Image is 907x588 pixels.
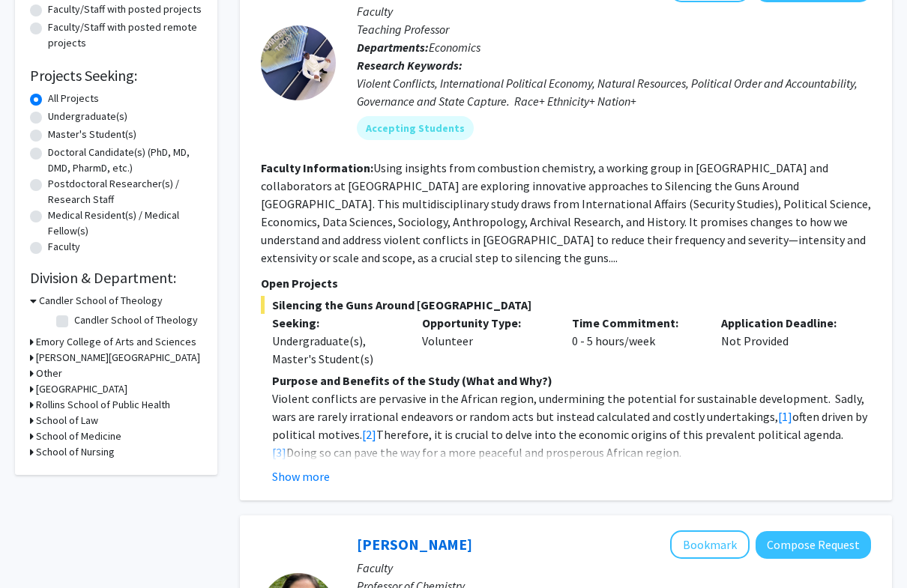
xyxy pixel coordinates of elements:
[36,366,62,381] h3: Other
[357,2,871,20] p: Faculty
[74,312,198,328] label: Candler School of Theology
[272,314,400,332] p: Seeking:
[30,269,202,287] h2: Division & Department:
[36,413,98,428] h3: School of Law
[39,293,163,309] h3: Candler School of Theology
[272,373,552,388] strong: Purpose and Benefits of the Study (What and Why?)
[48,1,202,17] label: Faculty/Staff with posted projects
[357,74,871,110] div: Violent Conflicts, International Political Economy, Natural Resources, Political Order and Accoun...
[11,521,64,577] iframe: Chat
[48,109,127,124] label: Undergraduate(s)
[36,444,115,460] h3: School of Nursing
[572,314,699,332] p: Time Commitment:
[357,535,472,554] a: [PERSON_NAME]
[36,334,196,350] h3: Emory College of Arts and Sciences
[756,531,871,559] button: Compose Request to Daniela Buccella
[561,314,711,368] div: 0 - 5 hours/week
[362,427,376,442] a: [2]
[48,207,202,239] label: Medical Resident(s) / Medical Fellow(s)
[357,116,474,140] mat-chip: Accepting Students
[272,467,330,485] button: Show more
[261,296,871,314] span: Silencing the Guns Around [GEOGRAPHIC_DATA]
[48,91,99,106] label: All Projects
[272,445,286,460] a: [3]
[48,127,136,142] label: Master's Student(s)
[48,19,202,51] label: Faculty/Staff with posted remote projects
[411,314,561,368] div: Volunteer
[261,274,871,292] p: Open Projects
[36,397,170,413] h3: Rollins School of Public Health
[36,381,127,397] h3: [GEOGRAPHIC_DATA]
[357,58,462,73] b: Research Keywords:
[272,390,871,461] p: Violent conflicts are pervasive in the African region, undermining the potential for sustainable ...
[48,145,202,176] label: Doctoral Candidate(s) (PhD, MD, DMD, PharmD, etc.)
[670,530,750,559] button: Add Daniela Buccella to Bookmarks
[422,314,549,332] p: Opportunity Type:
[36,350,200,366] h3: [PERSON_NAME][GEOGRAPHIC_DATA]
[721,314,849,332] p: Application Deadline:
[272,332,400,368] div: Undergraduate(s), Master's Student(s)
[48,176,202,207] label: Postdoctoral Researcher(s) / Research Staff
[30,67,202,85] h2: Projects Seeking:
[357,559,871,577] p: Faculty
[778,409,792,424] a: [1]
[357,20,871,38] p: Teaching Professor
[710,314,860,368] div: Not Provided
[429,40,480,55] span: Economics
[36,428,121,444] h3: School of Medicine
[48,239,80,255] label: Faculty
[261,160,373,175] b: Faculty Information:
[261,160,871,265] fg-read-more: Using insights from combustion chemistry, a working group in [GEOGRAPHIC_DATA] and collaborators ...
[357,40,429,55] b: Departments:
